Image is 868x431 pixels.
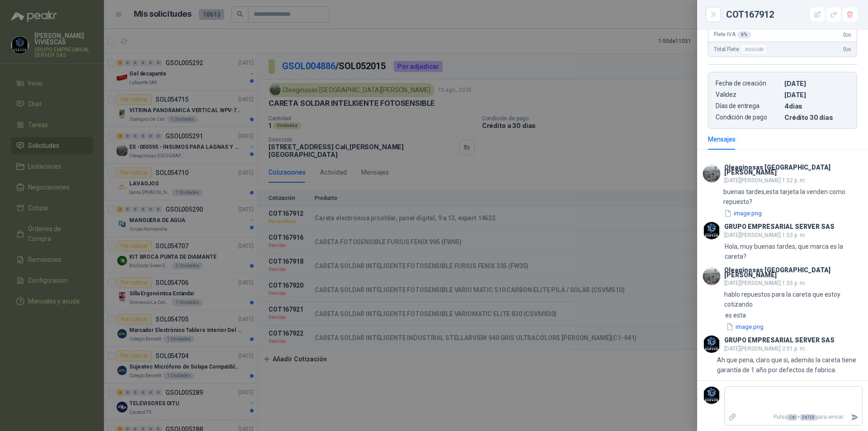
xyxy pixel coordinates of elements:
span: Total Flete [714,44,769,55]
h3: Oleaginosas [GEOGRAPHIC_DATA][PERSON_NAME] [724,268,863,278]
button: image.png [725,322,764,332]
p: hablo repuestos para la careta que estoy cotizando [724,289,863,309]
p: Fecha de creación [716,80,781,87]
span: ENTER [800,414,816,421]
span: Flete IVA [714,31,751,38]
p: Ah que pena, claro que si, además la careta tiene garantía de 1 año por defectos de fabrica. [717,355,863,375]
img: Company Logo [703,222,720,239]
div: Incluido [741,44,768,55]
div: 0 % [737,31,751,38]
p: Pulsa + para enviar [740,409,848,425]
p: Días de entrega [716,102,781,110]
h3: GRUPO EMPRESARIAL SERVER SAS [724,224,835,229]
p: Hola, muy buenas tardes, que marca es la careta? [725,242,863,261]
p: [DATE] [784,80,849,87]
span: ,00 [846,47,851,52]
button: Close [708,9,719,20]
p: Crédito 30 días [784,114,849,121]
span: [DATE][PERSON_NAME] 2:01 p. m. [724,346,806,352]
p: Condición de pago [716,114,781,121]
div: Mensajes [708,134,736,144]
p: es esta [725,310,764,320]
div: COT167912 [726,7,857,22]
button: image.png [723,208,763,218]
span: [DATE][PERSON_NAME] 1:53 p. m. [724,232,806,238]
p: Validez [716,91,781,99]
span: 0 [843,46,851,52]
h3: GRUPO EMPRESARIAL SERVER SAS [724,338,835,343]
img: Company Logo [703,268,720,285]
span: Ctrl [788,414,797,421]
button: Enviar [847,409,862,425]
p: [DATE] [784,91,849,99]
img: Company Logo [703,165,720,182]
span: 0 [843,32,851,38]
span: [DATE][PERSON_NAME] 1:55 p. m. [724,280,806,286]
span: [DATE][PERSON_NAME] 1:52 p. m. [724,177,806,184]
p: 4 dias [784,102,849,110]
img: Company Logo [703,336,720,353]
p: buenas tardes,esta tarjeta la venden como repuesto? [723,187,863,207]
span: ,00 [846,33,851,38]
label: Adjuntar archivos [725,409,740,425]
img: Company Logo [703,387,720,404]
h3: Oleaginosas [GEOGRAPHIC_DATA][PERSON_NAME] [724,165,863,175]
